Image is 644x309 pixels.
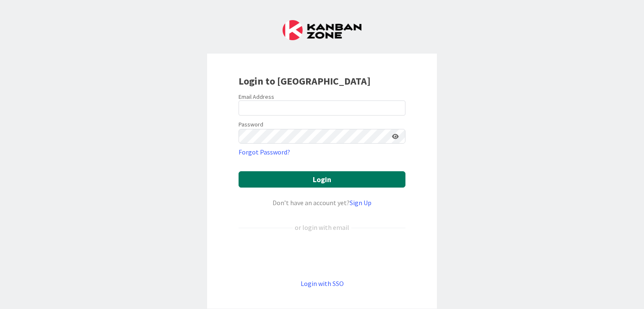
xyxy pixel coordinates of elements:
[350,198,371,207] a: Sign Up
[234,246,410,265] iframe: Sign in with Google Button
[239,198,405,208] div: Don’t have an account yet?
[239,93,274,100] label: Email Address
[239,75,371,88] b: Login to [GEOGRAPHIC_DATA]
[293,222,351,232] div: or login with email
[239,171,405,188] button: Login
[239,120,263,129] label: Password
[283,20,361,40] img: Kanban Zone
[239,147,290,157] a: Forgot Password?
[301,279,344,288] a: Login with SSO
